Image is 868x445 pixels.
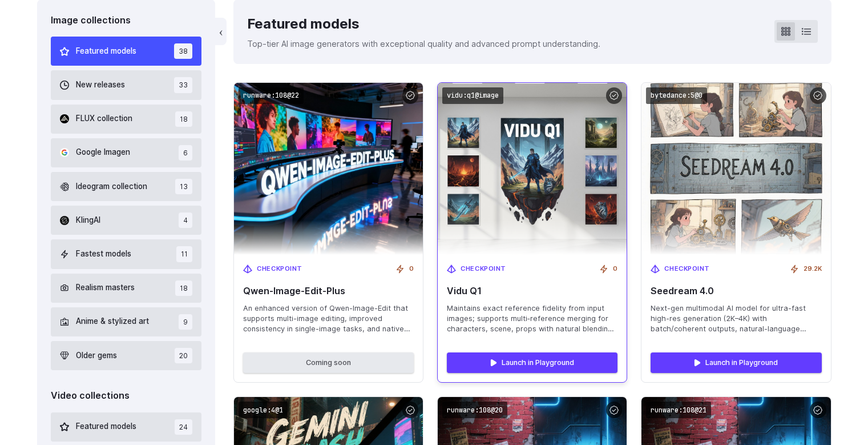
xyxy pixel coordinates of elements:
[664,264,710,274] span: Checkpoint
[447,352,617,373] a: Launch in Playground
[76,350,117,362] span: Older gems
[76,79,125,91] span: New releases
[51,206,202,235] button: KlingAI 4
[51,138,202,167] button: Google Imagen 6
[51,307,202,336] button: Anime & stylized art 9
[804,264,822,274] span: 29.2K
[51,388,202,403] div: Video collections
[215,18,227,45] button: ‹
[51,239,202,268] button: Fastest models 11
[175,348,192,363] span: 20
[243,303,414,334] span: An enhanced version of Qwen-Image-Edit that supports multi-image editing, improved consistency in...
[51,412,202,442] button: Featured models 24
[175,179,192,194] span: 13
[51,105,202,134] button: FLUX collection 18
[179,314,192,330] span: 9
[239,87,304,104] code: runware:108@22
[651,303,821,334] span: Next-gen multimodal AI model for ultra-fast high-res generation (2K–4K) with batch/coherent outpu...
[76,146,130,159] span: Google Imagen
[247,13,600,35] div: Featured models
[175,280,192,296] span: 18
[461,264,506,274] span: Checkpoint
[646,87,707,104] code: bytedance:5@0
[179,145,192,161] span: 6
[447,303,617,334] span: Maintains exact reference fidelity from input images; supports multi‑reference merging for charac...
[442,402,507,418] code: runware:108@20
[409,264,414,274] span: 0
[51,274,202,303] button: Realism masters 18
[51,172,202,201] button: Ideogram collection 13
[76,181,147,193] span: Ideogram collection
[51,13,202,28] div: Image collections
[176,246,192,262] span: 11
[429,74,636,263] img: Vidu Q1
[239,402,288,418] code: google:4@1
[76,248,131,260] span: Fastest models
[174,77,192,93] span: 33
[175,419,192,435] span: 24
[76,282,135,294] span: Realism masters
[76,420,136,433] span: Featured models
[76,315,149,328] span: Anime & stylized art
[243,352,414,373] button: Coming soon
[651,286,821,296] span: Seedream 4.0
[51,341,202,370] button: Older gems 20
[651,352,821,373] a: Launch in Playground
[442,87,503,104] code: vidu:q1@image
[257,264,302,274] span: Checkpoint
[179,213,192,228] span: 4
[175,111,192,127] span: 18
[613,264,617,274] span: 0
[234,83,423,255] img: Qwen-Image-Edit-Plus
[641,83,830,255] img: Seedream 4.0
[646,402,711,418] code: runware:108@21
[247,37,600,50] p: Top-tier AI image generators with exceptional quality and advanced prompt understanding.
[51,70,202,99] button: New releases 33
[76,113,132,125] span: FLUX collection
[447,286,617,296] span: Vidu Q1
[51,37,202,66] button: Featured models 38
[76,45,136,58] span: Featured models
[174,43,192,59] span: 38
[76,214,100,227] span: KlingAI
[243,286,414,296] span: Qwen-Image-Edit-Plus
